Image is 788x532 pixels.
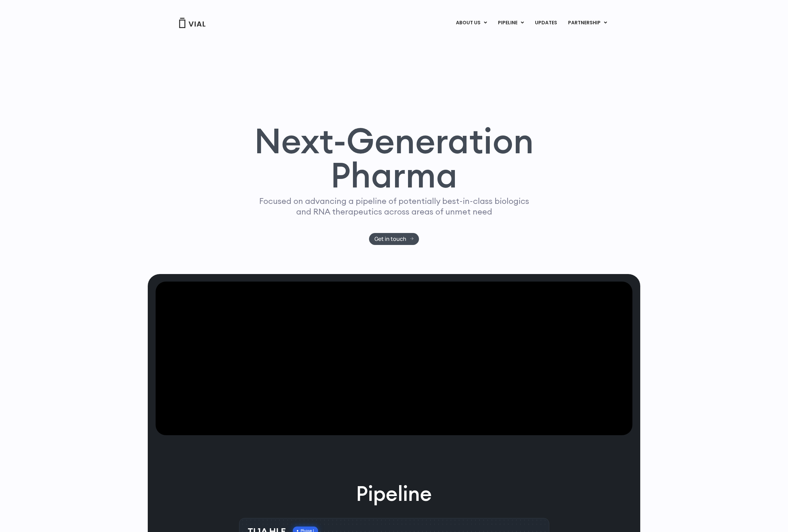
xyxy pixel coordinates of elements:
[492,17,529,29] a: PIPELINEMenu Toggle
[256,196,532,217] p: Focused on advancing a pipeline of potentially best-in-class biologics and RNA therapeutics acros...
[356,480,432,508] h2: Pipeline
[369,233,419,245] a: Get in touch
[246,124,542,193] h1: Next-Generation Pharma
[179,18,206,28] img: Vial Logo
[563,17,613,29] a: PARTNERSHIPMenu Toggle
[529,17,562,29] a: UPDATES
[375,236,406,242] span: Get in touch
[450,17,492,29] a: ABOUT USMenu Toggle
